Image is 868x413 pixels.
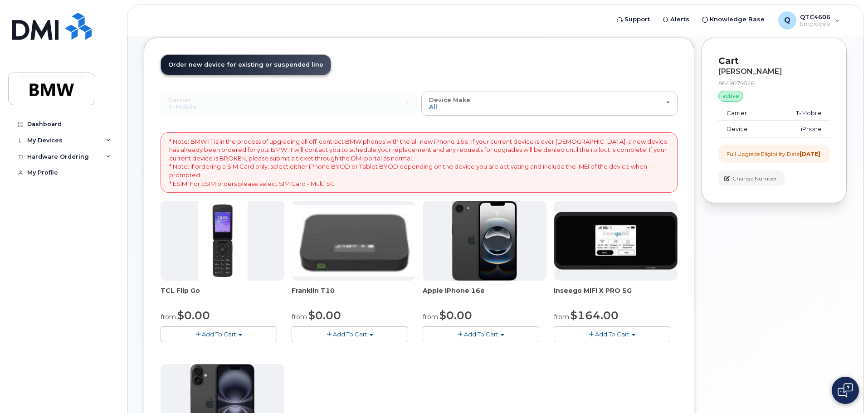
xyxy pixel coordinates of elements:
strong: [DATE] [800,151,820,157]
span: $0.00 [177,309,210,322]
span: Knowledge Base [710,15,765,24]
div: 8649079546 [718,79,830,87]
span: $0.00 [439,309,472,322]
span: Q [784,15,790,26]
a: Support [610,10,656,29]
div: QTC4606 [772,11,846,29]
button: Add To Cart [554,326,670,342]
small: from [161,313,176,321]
div: active [718,91,743,102]
span: $164.00 [571,309,619,322]
span: Support [624,15,650,24]
td: Device [718,121,771,137]
span: Add To Cart [333,330,367,338]
span: Add To Cart [202,330,236,338]
div: [PERSON_NAME] [718,68,830,76]
button: Add To Cart [161,326,277,342]
button: Add To Cart [423,326,539,342]
div: TCL Flip Go [161,286,284,304]
span: Add To Cart [464,330,498,338]
img: cut_small_inseego_5G.jpg [554,212,678,270]
span: QTC4606 [800,13,830,20]
div: Inseego MiFi X PRO 5G [554,286,678,304]
span: All [429,103,437,110]
p: Cart [718,54,830,68]
button: Device Make All [421,92,678,115]
span: Device Make [429,96,470,103]
small: from [423,313,438,321]
td: T-Mobile [771,105,830,121]
span: Employee [800,20,830,28]
button: Add To Cart [292,326,408,342]
td: Carrier [718,105,771,121]
a: Alerts [656,10,696,29]
div: Full Upgrade Eligibility Date [727,150,820,158]
span: $0.00 [308,309,341,322]
div: Apple iPhone 16e [423,286,546,304]
img: Open chat [838,383,853,398]
span: Alerts [670,15,689,24]
span: Add To Cart [595,330,629,338]
img: t10.jpg [292,205,415,277]
td: iPhone [771,121,830,137]
a: Knowledge Base [696,10,771,29]
small: from [554,313,569,321]
div: Franklin T10 [292,286,415,304]
img: iphone16e.png [452,201,517,281]
button: Change Number [718,170,785,186]
img: TCL_FLIP_MODE.jpg [198,201,248,281]
span: Change Number [732,175,777,183]
span: Order new device for existing or suspended line [168,61,323,68]
small: from [292,313,307,321]
p: * Note: BMW IT is in the process of upgrading all off-contract BMW phones with the all-new iPhone... [169,137,669,188]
